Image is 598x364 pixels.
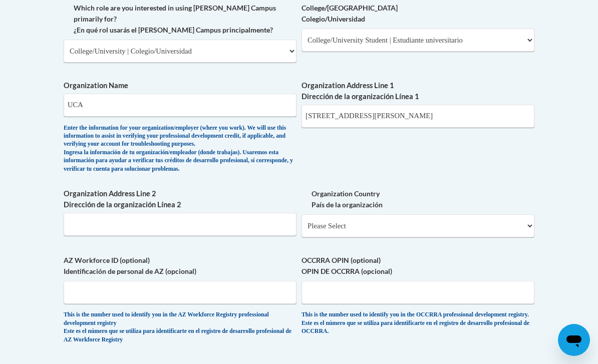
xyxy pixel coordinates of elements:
[64,3,296,36] label: Which role are you interested in using [PERSON_NAME] Campus primarily for? ¿En qué rol usarás el ...
[302,3,534,25] label: College/[GEOGRAPHIC_DATA] Colegio/Universidad
[302,311,534,335] div: This is the number used to identify you in the OCCRRA professional development registry. Este es ...
[64,188,296,210] label: Organization Address Line 2 Dirección de la organización Línea 2
[302,80,534,102] label: Organization Address Line 1 Dirección de la organización Línea 1
[302,255,534,277] label: OCCRRA OPIN (optional) OPIN DE OCCRRA (opcional)
[558,324,590,356] iframe: Button to launch messaging window
[64,213,296,236] input: Metadata input
[302,188,534,210] label: Organization Country País de la organización
[64,80,296,91] label: Organization Name
[302,105,534,128] input: Metadata input
[64,311,296,344] div: This is the number used to identify you in the AZ Workforce Registry professional development reg...
[64,255,296,277] label: AZ Workforce ID (optional) Identificación de personal de AZ (opcional)
[64,94,296,117] input: Metadata input
[64,124,296,174] div: Enter the information for your organization/employer (where you work). We will use this informati...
